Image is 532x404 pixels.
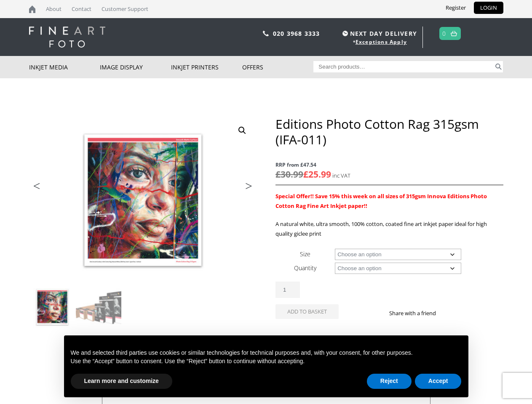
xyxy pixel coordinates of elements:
[451,31,457,36] img: basket.svg
[342,31,348,36] img: time.svg
[263,31,269,36] img: phone.svg
[57,329,475,404] div: Notice
[466,310,473,316] img: email sharing button
[415,374,462,389] button: Accept
[76,284,121,330] img: Editions Photo Cotton Rag 315gsm (IFA-011) - Image 2
[275,304,339,319] button: Add to basket
[313,61,494,72] input: Search products…
[275,116,503,147] h1: Editions Photo Cotton Rag 315gsm (IFA-011)
[439,2,472,14] a: Register
[71,374,172,389] button: Learn more and customize
[474,2,503,14] a: LOGIN
[29,284,75,330] img: Editions Photo Cotton Rag 315gsm (IFA-011)
[494,61,503,72] button: Search
[275,192,487,210] strong: Special Offer!! Save 15% this week on all sizes of 315gsm Innova Editions Photo Cotton Rag Fine A...
[71,349,462,357] p: We and selected third parties use cookies or similar technologies for technical purposes and, wit...
[303,168,308,180] span: £
[171,56,242,78] a: Inkjet Printers
[300,250,310,258] label: Size
[340,29,417,38] span: NEXT DAY DELIVERY
[29,116,257,284] img: Editions Photo Cotton Rag 315gsm (IFA-011)
[275,219,503,239] p: A natural white, ultra smooth, 100% cotton, coated fine art inkjet paper ideal for high quality g...
[389,308,446,318] p: Share with a friend
[442,27,446,40] a: 0
[273,29,320,37] a: 020 3968 3333
[242,56,313,78] a: Offers
[100,56,171,78] a: Image Display
[367,374,412,389] button: Reject
[29,27,105,48] img: logo-white.svg
[275,168,281,180] span: £
[71,357,462,366] p: Use the “Accept” button to consent. Use the “Reject” button to continue without accepting.
[275,282,300,298] input: Product quantity
[29,56,100,78] a: Inkjet Media
[446,310,453,316] img: facebook sharing button
[356,38,407,45] a: Exceptions Apply
[456,310,463,316] img: twitter sharing button
[235,123,250,138] a: View full-screen image gallery
[275,160,503,170] span: RRP from £47.54
[303,168,331,180] bdi: 25.99
[275,168,303,180] bdi: 30.99
[294,264,316,272] label: Quantity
